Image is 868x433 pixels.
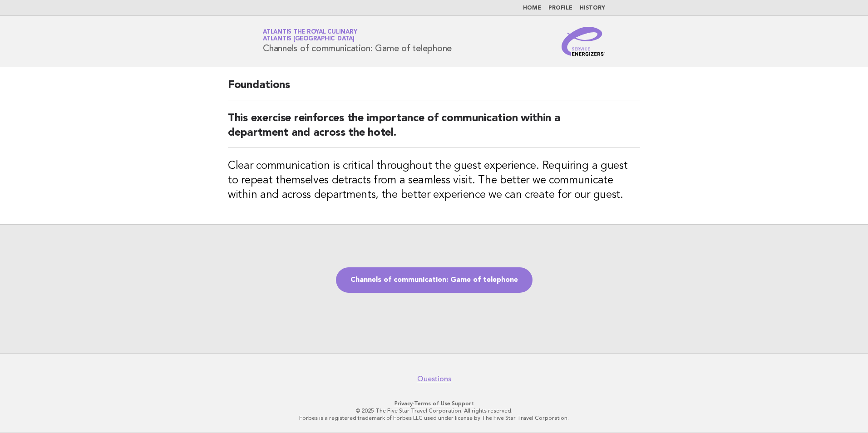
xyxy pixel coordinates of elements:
[263,30,452,53] h1: Channels of communication: Game of telephone
[228,159,640,202] h3: Clear communication is critical throughout the guest experience. Requiring a guest to repeat them...
[156,407,712,414] p: © 2025 The Five Star Travel Corporation. All rights reserved.
[414,400,450,407] a: Terms of Use
[395,400,413,407] a: Privacy
[263,36,355,42] span: Atlantis [GEOGRAPHIC_DATA]
[417,374,451,384] a: Questions
[156,414,712,422] p: Forbes is a registered trademark of Forbes LLC used under license by The Five Star Travel Corpora...
[580,5,605,11] a: History
[156,400,712,407] p: · ·
[336,267,533,293] a: Channels of communication: Game of telephone
[523,5,541,11] a: Home
[228,111,640,148] h2: This exercise reinforces the importance of communication within a department and across the hotel.
[548,5,572,11] a: Profile
[228,78,640,100] h2: Foundations
[452,400,474,407] a: Support
[562,27,605,56] img: Service Energizers
[263,29,357,42] a: Atlantis the Royal CulinaryAtlantis [GEOGRAPHIC_DATA]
